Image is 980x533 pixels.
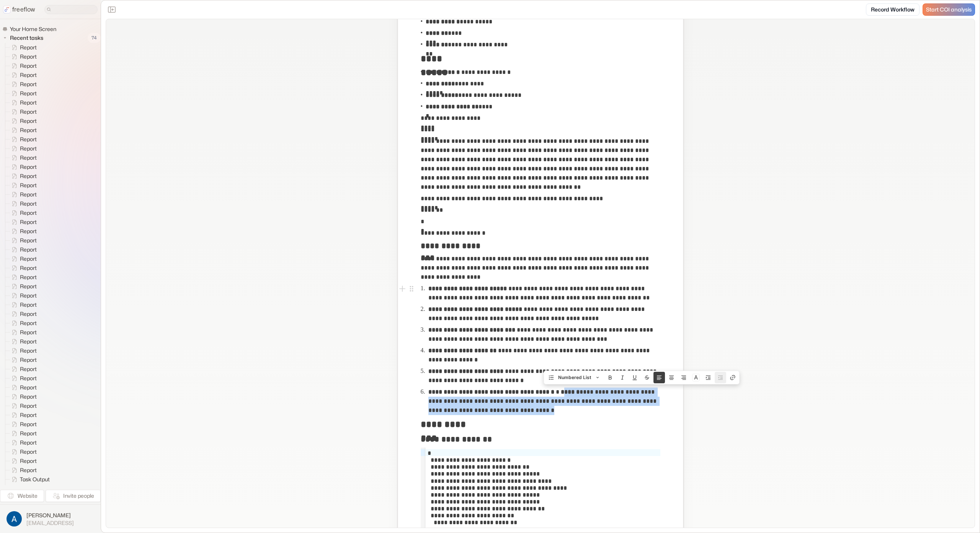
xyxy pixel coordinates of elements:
[5,282,40,291] a: Report
[18,356,39,364] span: Report
[5,61,40,70] a: Report
[18,292,39,299] span: Report
[18,273,39,281] span: Report
[18,90,39,97] span: Report
[617,372,628,383] button: Italic
[18,145,39,152] span: Report
[558,372,591,383] span: Numbered List
[653,372,665,383] button: Align text left
[641,372,653,383] button: Strike
[866,3,920,16] a: Record Workflow
[46,490,101,502] button: Invite people
[18,44,39,51] span: Report
[18,255,39,263] span: Report
[715,372,726,383] button: Unnest block
[5,80,40,89] a: Report
[18,218,39,226] span: Report
[18,154,39,162] span: Report
[5,456,40,466] a: Report
[18,172,39,180] span: Report
[5,466,40,475] a: Report
[18,430,39,437] span: Report
[18,283,39,290] span: Report
[18,347,39,355] span: Report
[5,328,40,337] a: Report
[629,372,640,383] button: Underline
[5,217,40,227] a: Report
[5,70,40,80] a: Report
[5,319,40,328] a: Report
[18,301,39,309] span: Report
[604,372,616,383] button: Bold
[690,372,702,383] button: Colors
[18,246,39,253] span: Report
[18,310,39,318] span: Report
[5,172,40,181] a: Report
[18,420,39,428] span: Report
[88,33,101,43] span: 74
[18,448,39,456] span: Report
[18,136,39,143] span: Report
[18,411,39,419] span: Report
[923,3,975,16] a: Start COI analysis
[5,263,40,273] a: Report
[7,511,22,526] img: profile
[18,108,39,116] span: Report
[18,237,39,244] span: Report
[18,209,39,217] span: Report
[5,52,40,61] a: Report
[18,384,39,391] span: Report
[18,466,39,474] span: Report
[5,429,40,438] a: Report
[407,284,416,293] button: Open block menu
[5,273,40,282] a: Report
[5,135,40,144] a: Report
[18,117,39,125] span: Report
[5,484,53,493] a: Task Output
[18,485,52,492] span: Task Output
[5,309,40,319] a: Report
[926,7,972,13] span: Start COI analysis
[12,5,35,14] p: freeflow
[5,509,96,528] button: [PERSON_NAME][EMAIL_ADDRESS]
[5,236,40,245] a: Report
[18,53,39,60] span: Report
[5,346,40,355] a: Report
[702,372,714,383] button: Nest block
[18,402,39,410] span: Report
[5,162,40,172] a: Report
[5,291,40,300] a: Report
[5,337,40,346] a: Report
[18,80,39,88] span: Report
[18,191,39,198] span: Report
[18,329,39,336] span: Report
[18,200,39,208] span: Report
[5,227,40,236] a: Report
[727,372,738,383] button: Create link
[545,372,604,383] button: Numbered List
[5,410,40,420] a: Report
[18,71,39,79] span: Report
[18,393,39,401] span: Report
[5,392,40,401] a: Report
[5,89,40,98] a: Report
[26,520,74,526] span: [EMAIL_ADDRESS]
[5,355,40,365] a: Report
[18,227,39,235] span: Report
[8,25,59,33] span: Your Home Screen
[5,126,40,135] a: Report
[5,153,40,162] a: Report
[398,284,407,293] button: Add block
[5,245,40,254] a: Report
[18,374,39,382] span: Report
[26,512,74,519] span: [PERSON_NAME]
[18,62,39,70] span: Report
[5,374,40,383] a: Report
[5,365,40,374] a: Report
[5,401,40,410] a: Report
[666,372,677,383] button: Align text center
[18,476,52,483] span: Task Output
[18,439,39,446] span: Report
[18,163,39,171] span: Report
[18,365,39,373] span: Report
